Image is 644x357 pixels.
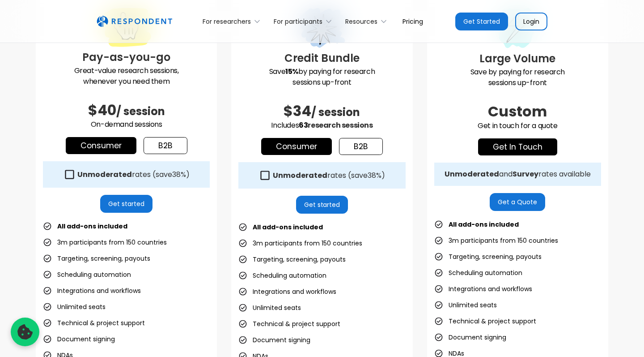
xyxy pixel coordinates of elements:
[238,301,301,314] li: Unlimited seats
[395,11,430,32] a: Pricing
[515,13,547,30] a: Login
[434,315,536,327] li: Technical & project support
[299,120,308,130] span: 63
[434,267,522,279] li: Scheduling automation
[269,11,340,32] div: For participants
[434,283,532,295] li: Integrations and workflows
[345,17,377,26] div: Resources
[434,299,497,311] li: Unlimited seats
[434,234,558,247] li: 3m participants from 150 countries
[490,193,545,211] a: Get a Quote
[43,236,167,249] li: 3m participants from 150 countries
[144,137,187,154] a: b2b
[273,170,327,181] strong: Unmoderated
[238,318,340,330] li: Technical & project support
[273,171,385,180] div: rates (save )
[116,104,165,119] span: / session
[77,170,190,179] div: rates (save )
[43,252,150,265] li: Targeting, screening, payouts
[434,67,601,88] p: Save by paying for research sessions up-front
[274,17,322,26] div: For participants
[203,17,251,26] div: For researchers
[88,100,116,120] span: $40
[43,301,106,313] li: Unlimited seats
[284,101,311,121] span: $34
[43,317,145,329] li: Technical & project support
[488,101,547,121] span: Custom
[43,333,115,345] li: Document signing
[513,169,538,179] strong: Survey
[238,253,346,266] li: Targeting, screening, payouts
[43,268,131,281] li: Scheduling automation
[172,169,186,180] span: 38%
[368,170,381,181] span: 38%
[97,16,172,27] img: Untitled UI logotext
[311,105,360,120] span: / session
[434,51,601,67] h3: Large Volume
[97,16,172,27] a: home
[445,170,591,179] div: and rates available
[238,269,326,282] li: Scheduling automation
[238,120,405,131] p: Includes
[434,120,601,131] p: Get in touch for a quote
[261,138,332,155] a: Consumer
[77,169,132,180] strong: Unmoderated
[198,11,269,32] div: For researchers
[253,223,323,232] strong: All add-ons included
[445,169,499,179] strong: Unmoderated
[43,284,141,297] li: Integrations and workflows
[57,222,127,231] strong: All add-ons included
[308,120,373,130] span: research sessions
[43,49,210,65] h3: Pay-as-you-go
[449,220,519,229] strong: All add-ons included
[238,237,362,249] li: 3m participants from 150 countries
[434,331,506,344] li: Document signing
[238,66,405,88] p: Save by paying for research sessions up-front
[43,65,210,87] p: Great-value research sessions, whenever you need them
[238,285,336,298] li: Integrations and workflows
[339,138,383,155] a: b2b
[43,119,210,130] p: On-demand sessions
[455,13,508,30] a: Get Started
[100,195,153,213] a: Get started
[285,66,298,77] strong: 15%
[238,50,405,66] h3: Credit Bundle
[66,137,136,154] a: Consumer
[238,334,310,346] li: Document signing
[340,11,395,32] div: Resources
[296,196,348,214] a: Get started
[434,250,542,263] li: Targeting, screening, payouts
[478,138,557,155] a: get in touch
